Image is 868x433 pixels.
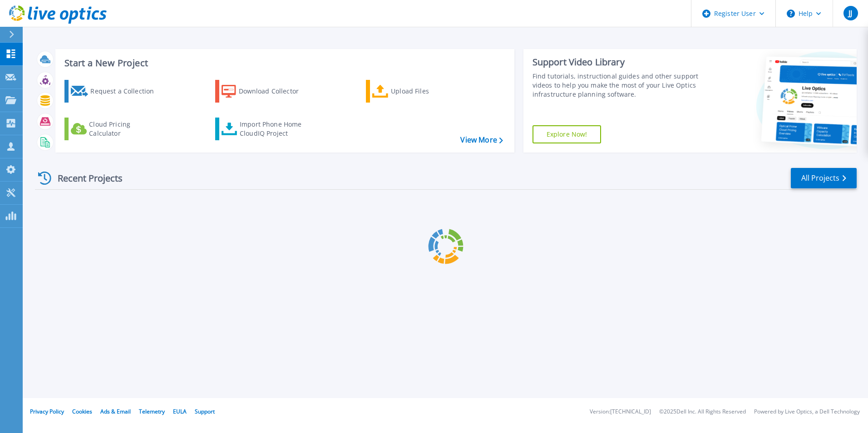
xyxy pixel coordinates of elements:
div: Download Collector [239,82,311,100]
a: Support [195,408,215,415]
span: JJ [848,10,852,17]
a: Request a Collection [64,80,166,103]
a: Download Collector [215,80,316,103]
h3: Start a New Project [64,58,503,68]
a: Cookies [72,408,92,415]
a: Upload Files [366,80,467,103]
a: Ads & Email [100,408,131,415]
a: Cloud Pricing Calculator [64,118,166,140]
a: Telemetry [139,408,165,415]
div: Recent Projects [35,167,135,189]
div: Support Video Library [533,56,702,68]
a: All Projects [791,168,857,188]
a: Explore Now! [533,125,602,143]
li: Version: [TECHNICAL_ID] [590,409,651,415]
div: Upload Files [391,82,464,100]
li: Powered by Live Optics, a Dell Technology [754,409,860,415]
li: © 2025 Dell Inc. All Rights Reserved [659,409,746,415]
div: Import Phone Home CloudIQ Project [240,120,311,138]
div: Find tutorials, instructional guides and other support videos to help you make the most of your L... [533,72,702,99]
a: View More [460,136,503,144]
div: Cloud Pricing Calculator [89,120,162,138]
a: Privacy Policy [30,408,64,415]
a: EULA [173,408,187,415]
div: Request a Collection [90,82,163,100]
